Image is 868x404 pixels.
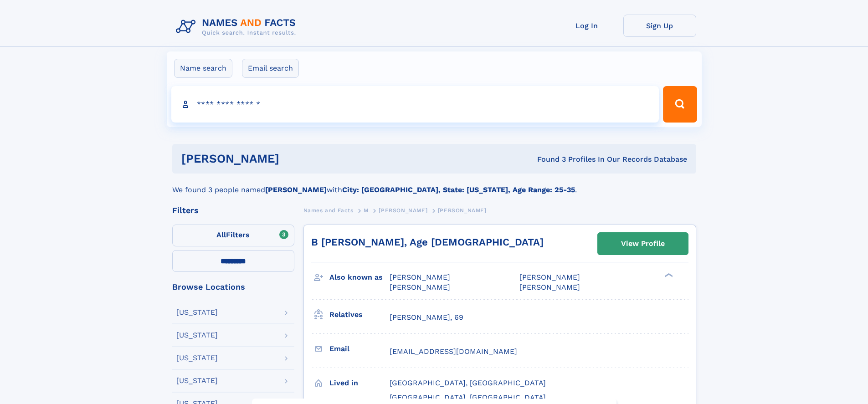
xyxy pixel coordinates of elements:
[172,174,696,195] div: We found 3 people named with .
[364,207,369,214] span: M
[176,309,218,316] div: [US_STATE]
[172,225,294,246] label: Filters
[176,332,218,339] div: [US_STATE]
[621,233,665,254] div: View Profile
[176,377,218,384] div: [US_STATE]
[379,207,427,214] span: [PERSON_NAME]
[623,15,696,37] a: Sign Up
[364,205,369,216] a: M
[172,206,294,215] div: Filters
[519,273,580,281] span: [PERSON_NAME]
[311,236,544,248] a: B [PERSON_NAME], Age [DEMOGRAPHIC_DATA]
[663,86,697,123] button: Search Button
[216,230,226,239] span: All
[663,272,673,278] div: ❯
[329,375,390,391] h3: Lived in
[408,154,687,164] div: Found 3 Profiles In Our Records Database
[550,15,623,37] a: Log In
[174,59,232,78] label: Name search
[303,205,354,216] a: Names and Facts
[329,270,390,285] h3: Also known as
[598,233,688,255] a: View Profile
[379,205,427,216] a: [PERSON_NAME]
[181,153,408,164] h1: [PERSON_NAME]
[329,341,390,357] h3: Email
[176,354,218,362] div: [US_STATE]
[390,378,546,387] span: [GEOGRAPHIC_DATA], [GEOGRAPHIC_DATA]
[242,59,299,78] label: Email search
[390,273,450,281] span: [PERSON_NAME]
[172,15,303,39] img: Logo Names and Facts
[390,312,463,322] a: [PERSON_NAME], 69
[172,283,294,291] div: Browse Locations
[342,185,575,194] b: City: [GEOGRAPHIC_DATA], State: [US_STATE], Age Range: 25-35
[171,86,659,123] input: search input
[438,207,487,214] span: [PERSON_NAME]
[519,283,580,291] span: [PERSON_NAME]
[390,393,546,402] span: [GEOGRAPHIC_DATA], [GEOGRAPHIC_DATA]
[329,307,390,322] h3: Relatives
[390,283,450,291] span: [PERSON_NAME]
[265,185,327,194] b: [PERSON_NAME]
[390,347,517,356] span: [EMAIL_ADDRESS][DOMAIN_NAME]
